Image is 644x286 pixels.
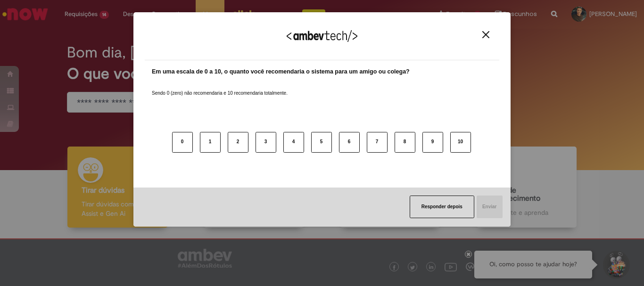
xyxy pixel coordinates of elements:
[172,132,193,153] button: 0
[395,132,415,153] button: 8
[410,196,474,218] button: Responder depois
[422,132,443,153] button: 9
[200,132,221,153] button: 1
[228,132,248,153] button: 2
[256,132,276,153] button: 3
[339,132,360,153] button: 6
[287,30,357,42] img: Logo Ambevtech
[283,132,304,153] button: 4
[311,132,332,153] button: 5
[152,67,410,76] label: Em uma escala de 0 a 10, o quanto você recomendaria o sistema para um amigo ou colega?
[152,79,288,97] label: Sendo 0 (zero) não recomendaria e 10 recomendaria totalmente.
[482,31,489,38] img: Close
[450,132,471,153] button: 10
[367,132,388,153] button: 7
[479,31,492,39] button: Close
